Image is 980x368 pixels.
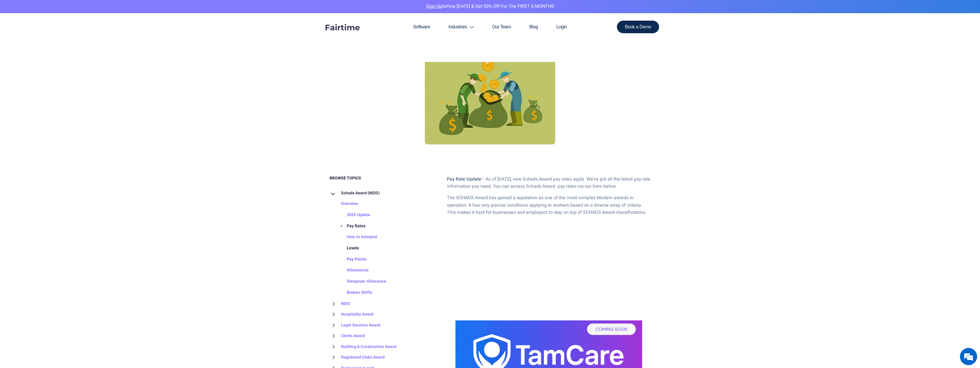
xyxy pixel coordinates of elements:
[330,341,396,352] a: Building & Construction Award
[330,198,358,210] a: Overview
[426,3,442,10] a: Sign Up
[330,298,350,309] a: NDIS
[404,13,439,41] a: Software
[547,13,576,41] a: Login
[447,176,481,183] strong: Pay Rate Update
[330,352,385,363] a: Registered Clubs Award
[335,243,359,254] a: Levels
[335,265,369,276] a: Allowances
[330,188,380,199] a: Schads Award (NDIS)
[439,13,483,41] a: Industries
[447,194,651,216] p: The SCHADS Award has gained a reputation as one of the most complex Modern awards in operation. I...
[625,25,651,29] span: Book a Demo
[330,309,373,320] a: Hospitality Award
[447,226,649,312] iframe: Looking for Schads Award Pay Rates?
[335,287,372,298] a: Broken Shifts
[483,13,520,41] a: Our Team
[335,232,377,243] a: How to Interpret
[335,210,370,221] a: 2025 Update
[4,3,976,10] p: before [DATE] & Get 50% Off for the FIRST 6 MONTHS
[447,176,651,190] p: – As of [DATE], new Schads Award pay rates apply. We’ve got all the latest pay rate information y...
[330,330,365,341] a: Clerks Award
[520,13,547,41] a: Blog
[330,320,380,331] a: Legal Services Award
[335,276,386,287] a: Sleepover Allowance
[617,21,659,33] a: Book a Demo
[335,221,365,232] a: Pay Rates
[335,254,367,265] a: Pay Points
